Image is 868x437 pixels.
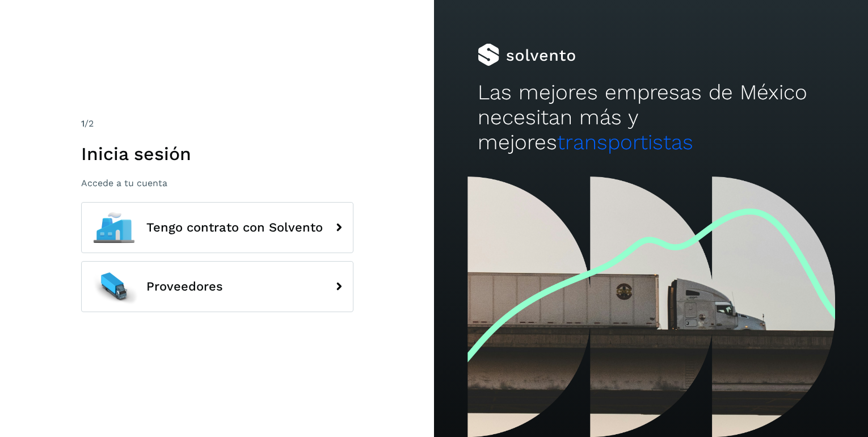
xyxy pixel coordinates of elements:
[146,221,323,234] span: Tengo contrato con Solvento
[81,143,353,165] h1: Inicia sesión
[557,130,693,154] span: transportistas
[81,202,353,253] button: Tengo contrato con Solvento
[81,117,353,131] div: /2
[478,80,825,156] h2: Las mejores empresas de México necesitan más y mejores
[146,280,223,293] span: Proveedores
[81,261,353,312] button: Proveedores
[81,118,85,129] span: 1
[81,178,353,188] p: Accede a tu cuenta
